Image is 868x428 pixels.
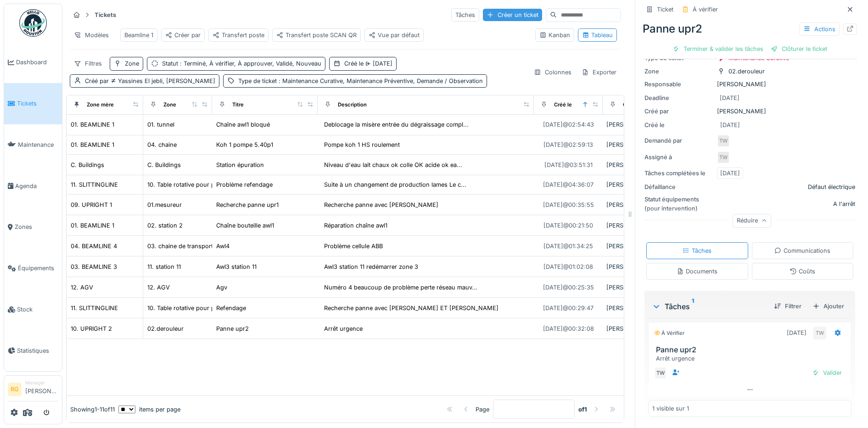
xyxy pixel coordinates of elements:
div: Recherche panne upr1 [216,200,279,209]
div: Awl4 [216,242,230,250]
div: [DATE] @ 02:54:43 [543,120,594,129]
li: [PERSON_NAME] [25,379,58,399]
div: 11. SLITTINGLINE [71,180,118,189]
div: Pompe koh 1 HS roulement [324,140,400,149]
div: 02. station 2 [147,221,183,230]
span: Stock [17,305,58,314]
div: Colonnes [530,66,576,79]
div: Showing 1 - 11 of 11 [70,405,115,414]
div: Tâches [451,8,479,22]
a: Équipements [4,248,62,289]
div: [PERSON_NAME] [606,180,668,189]
div: [PERSON_NAME] [606,200,668,209]
div: [DATE] @ 01:02:08 [543,262,593,271]
div: TW [654,367,667,379]
div: 11. station 11 [147,262,181,271]
div: [DATE] @ 01:34:25 [543,242,593,250]
div: Zone [644,67,713,76]
div: Refendage [216,304,246,312]
div: [PERSON_NAME] [606,242,668,250]
a: Zones [4,206,62,248]
div: Créé par [644,107,713,116]
a: RG Manager[PERSON_NAME] [8,379,58,401]
div: Valider [808,367,846,379]
div: 01. BEAMLINE 1 [71,221,114,230]
div: Koh 1 pompe 5.40p1 [216,140,273,149]
div: Vue par défaut [369,31,420,39]
li: RG [8,383,22,396]
sup: 1 [692,301,694,312]
div: Description [338,101,367,109]
div: Niveau d'eau lait chaux ok colle OK acide ok ea... [324,161,462,169]
span: Statistiques [17,346,58,355]
div: Assigné à [644,153,713,161]
div: Créer un ticket [483,9,542,21]
div: [PERSON_NAME] [606,283,668,292]
span: Agenda [15,182,58,190]
div: Recherche panne avec [PERSON_NAME] [324,200,438,209]
span: Yassines El jebli, [PERSON_NAME] [109,78,215,84]
img: Badge_color-CXgf-gQk.svg [19,9,47,37]
div: 09. UPRIGHT 1 [71,200,112,209]
div: 02.derouleur [147,324,184,333]
div: [DATE] @ 04:36:07 [543,180,594,189]
div: Chaîne bouteille awl1 [216,221,274,230]
div: Actions [799,22,840,36]
div: Responsable [644,80,713,89]
div: Arrêt urgence [324,324,363,333]
div: Suite à un changement de production lames Le c... [324,180,466,189]
a: Tickets [4,83,62,124]
div: Créé le [344,59,392,68]
div: C. Buildings [71,161,104,169]
div: Titre [232,101,244,109]
span: Équipements [18,264,58,272]
div: 01. tunnel [147,120,174,129]
span: : Maintenance Curative, Maintenance Préventive, Demande / Observation [277,78,483,84]
div: Clôturer le ticket [767,43,831,55]
div: [DATE] @ 00:29:47 [543,304,594,312]
div: 12. AGV [71,283,93,292]
div: Kanban [539,31,570,39]
div: [DATE] [787,328,806,337]
div: Transfert poste SCAN QR [276,31,357,39]
div: Problème cellule ABB [324,242,383,250]
div: [DATE] @ 00:32:08 [543,324,594,333]
div: 04. BEAMLINE 4 [71,242,117,250]
div: 10. Table rotative pour preparation des lames [147,304,273,312]
div: À vérifier [693,5,718,14]
div: Manager [25,379,58,386]
div: Tâches complétées le [644,169,713,178]
div: 04. chaine [147,140,177,149]
div: Numéro 4 beaucoup de problème perte réseau mauv... [324,283,477,292]
div: [PERSON_NAME] [644,107,855,116]
div: Défaillance [644,183,713,191]
div: 01. BEAMLINE 1 [71,140,114,149]
span: Maintenance [18,140,58,149]
div: Zone [163,101,176,109]
div: Documents [677,267,717,276]
div: 11. SLITTINGLINE [71,304,118,312]
div: TW [813,327,826,339]
div: [PERSON_NAME] [606,120,668,129]
div: Statut équipements (pour intervention) [644,195,713,212]
div: Agv [216,283,227,292]
a: Maintenance [4,124,62,166]
strong: of 1 [578,405,587,414]
h3: Panne upr2 [656,345,847,354]
div: Transfert poste [213,31,264,39]
div: [DATE] [720,121,740,129]
div: Beamline 1 [124,31,153,39]
div: [PERSON_NAME] [606,161,668,169]
div: 03. chaine de transport [147,242,213,250]
div: C. Buildings [147,161,181,169]
div: Créé le [644,121,713,129]
div: Recherche panne avec [PERSON_NAME] ET [PERSON_NAME] [324,304,498,312]
div: 02.derouleur [728,67,765,76]
div: Zone [125,59,139,68]
div: Créer par [165,31,201,39]
a: Agenda [4,165,62,206]
div: Awl3 station 11 redémarrer zone 3 [324,262,418,271]
div: [PERSON_NAME] [606,262,668,271]
div: Ajouter [809,300,848,312]
div: Awl3 station 11 [216,262,257,271]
